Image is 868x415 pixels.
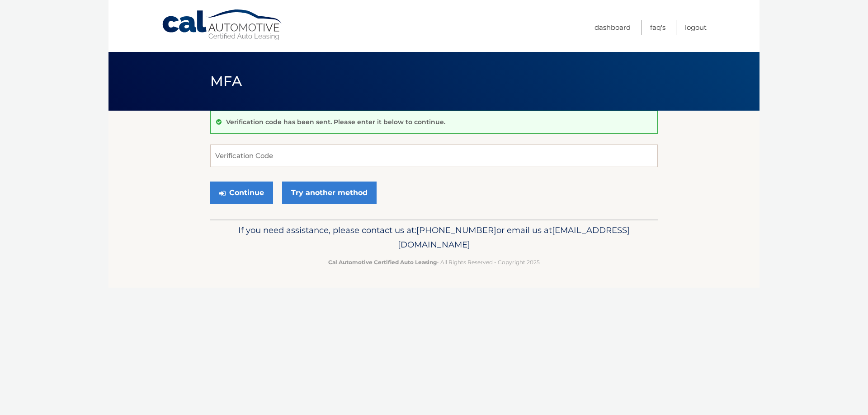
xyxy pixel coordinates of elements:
strong: Cal Automotive Certified Auto Leasing [328,259,437,266]
span: [PHONE_NUMBER] [416,225,496,235]
a: Try another method [282,182,377,204]
span: [EMAIL_ADDRESS][DOMAIN_NAME] [398,225,630,250]
a: Cal Automotive [161,9,283,41]
input: Verification Code [210,145,658,167]
p: Verification code has been sent. Please enter it below to continue. [226,118,445,126]
p: - All Rights Reserved - Copyright 2025 [216,257,652,267]
a: FAQ's [650,20,665,35]
button: Continue [210,182,273,204]
a: Dashboard [594,20,631,35]
a: Logout [685,20,707,35]
p: If you need assistance, please contact us at: or email us at [216,223,652,252]
span: MFA [210,73,242,89]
